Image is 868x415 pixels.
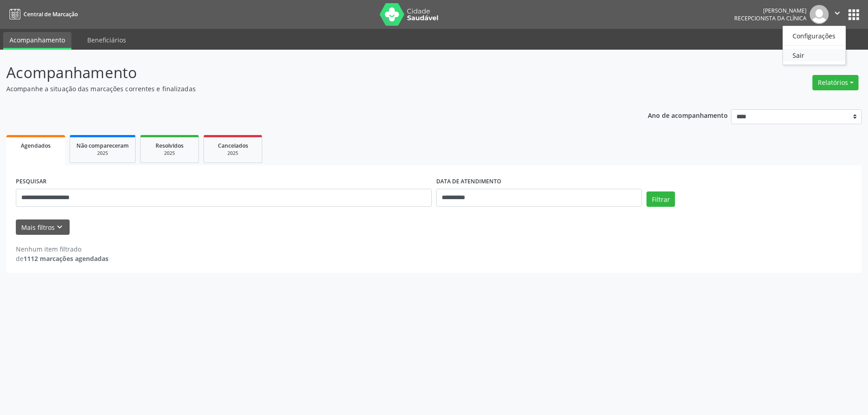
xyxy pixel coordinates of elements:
[829,5,846,24] button: 
[55,222,65,232] i: keyboard_arrow_down
[6,61,605,84] p: Acompanhamento
[646,191,675,207] button: Filtrar
[832,8,842,18] i: 
[734,7,807,14] div: [PERSON_NAME]
[24,254,108,263] strong: 1112 marcações agendadas
[6,7,78,22] a: Central de Marcação
[16,175,47,189] label: PESQUISAR
[81,32,132,48] a: Beneficiários
[734,14,807,22] span: Recepcionista da clínica
[210,150,255,157] div: 2025
[3,32,71,50] a: Acompanhamento
[24,10,78,18] span: Central de Marcação
[783,26,846,65] ul: 
[783,49,845,61] a: Sair
[16,219,70,235] button: Mais filtroskeyboard_arrow_down
[16,244,108,254] div: Nenhum item filtrado
[812,75,859,90] button: Relatórios
[76,142,129,149] span: Não compareceram
[783,29,845,42] a: Configurações
[810,5,829,24] img: img
[436,175,501,189] label: DATA DE ATENDIMENTO
[648,109,728,121] p: Ano de acompanhamento
[21,142,51,149] span: Agendados
[76,150,129,157] div: 2025
[16,254,108,263] div: de
[6,84,605,93] p: Acompanhe a situação das marcações correntes e finalizadas
[218,142,248,149] span: Cancelados
[147,150,192,157] div: 2025
[846,7,862,23] button: apps
[156,142,184,149] span: Resolvidos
